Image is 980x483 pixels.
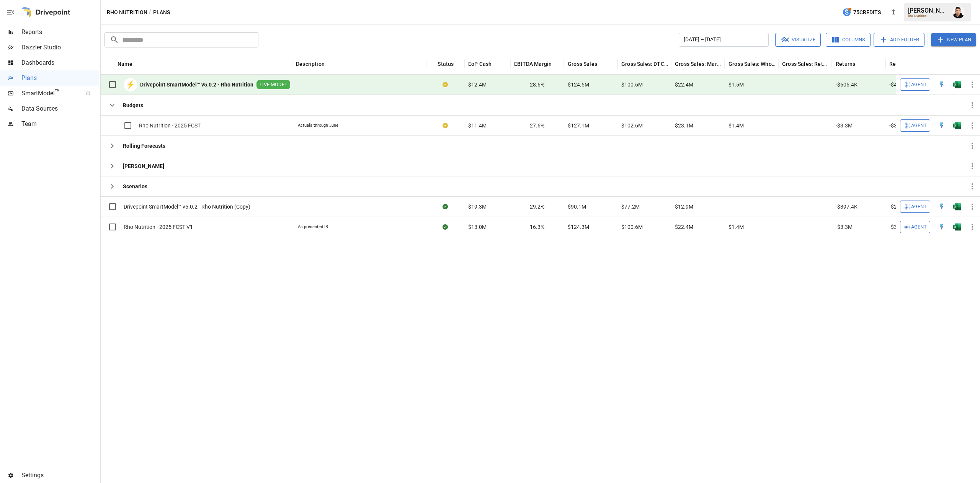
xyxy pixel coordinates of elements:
span: Agent [911,80,927,89]
b: Drivepoint SmartModel™ v5.0.2 - Rho Nutrition [140,81,253,88]
span: Agent [911,223,927,232]
button: New Plan [931,33,976,46]
span: $100.6M [621,223,643,231]
span: Data Sources [21,104,99,113]
span: Rho Nutrition - 2025 FCST V1 [124,223,193,231]
span: Plans [21,73,99,83]
span: -$3.3M [836,223,853,231]
span: Agent [911,202,927,211]
span: Agent [911,121,927,130]
span: $1.5M [728,81,744,88]
div: Open in Excel [953,203,961,210]
div: Open in Quick Edit [938,203,946,210]
div: Open in Quick Edit [938,81,946,88]
div: Name [118,61,132,67]
button: Agent [900,221,930,233]
span: $22.4M [675,81,693,88]
span: -$397.4K [836,203,857,210]
div: Gross Sales [568,61,597,67]
button: Rho Nutrition [107,8,147,17]
img: quick-edit-flash.b8aec18c.svg [938,81,946,88]
span: 29.2% [530,203,544,210]
b: Rolling Forecasts [123,142,165,150]
div: EBITDA Margin [514,61,552,67]
span: $124.3M [568,223,589,231]
span: -$423.4K [889,81,911,88]
div: EoP Cash [468,61,492,67]
button: Columns [826,33,871,47]
div: Sync complete [443,223,448,231]
span: $90.1M [568,203,586,210]
span: $13.0M [468,223,487,231]
div: Gross Sales: Marketplace [675,61,722,67]
div: Open in Quick Edit [938,122,946,129]
div: Status [438,61,454,67]
span: -$606.4K [836,81,857,88]
span: $19.3M [468,203,487,210]
span: $124.5M [568,81,589,88]
span: $22.4M [675,223,693,231]
span: $12.9M [675,203,693,210]
div: Gross Sales: DTC Online [621,61,668,67]
div: Your plan has changes in Excel that are not reflected in the Drivepoint Data Warehouse, select "S... [443,122,448,129]
span: $127.1M [568,122,589,129]
img: g5qfjXmAAAAABJRU5ErkJggg== [953,81,961,88]
div: [PERSON_NAME] [908,7,948,14]
div: Open in Excel [953,81,961,88]
span: -$3.1M [889,122,906,129]
b: Budgets [123,101,143,109]
span: $102.6M [621,122,643,129]
div: Gross Sales: Wholesale [728,61,776,67]
div: Your plan has changes in Excel that are not reflected in the Drivepoint Data Warehouse, select "S... [443,81,448,88]
span: Team [21,119,99,129]
span: Dashboards [21,58,99,67]
span: ™ [55,88,60,97]
div: Open in Excel [953,122,961,129]
span: Drivepoint SmartModel™ v5.0.2 - Rho Nutrition (Copy) [124,203,250,210]
div: Sync complete [443,203,448,210]
span: LIVE MODEL [256,81,290,88]
span: SmartModel [21,89,77,98]
div: Returns [836,61,855,67]
img: quick-edit-flash.b8aec18c.svg [938,203,946,210]
span: $1.4M [728,122,744,129]
button: New version available, click to update! [886,5,901,20]
span: -$3.3M [836,122,853,129]
div: ⚡ [124,78,137,91]
span: 27.6% [530,122,544,129]
button: Visualize [775,33,821,47]
div: Actuals through June [298,122,338,129]
b: [PERSON_NAME] [123,162,164,170]
span: $77.2M [621,203,640,210]
span: Settings [21,471,99,480]
div: As presented IB [298,224,328,230]
div: / [149,8,152,17]
img: quick-edit-flash.b8aec18c.svg [938,122,946,129]
span: $11.4M [468,122,487,129]
button: Agent [900,201,930,213]
span: Rho Nutrition - 2025 FCST [139,122,201,129]
div: Description [296,61,325,67]
div: Open in Excel [953,223,961,231]
span: 75 Credits [853,8,881,17]
div: Open in Quick Edit [938,223,946,231]
span: $23.1M [675,122,693,129]
button: Agent [900,78,930,91]
img: g5qfjXmAAAAABJRU5ErkJggg== [953,203,961,210]
span: Reports [21,28,99,37]
img: g5qfjXmAAAAABJRU5ErkJggg== [953,122,961,129]
span: -$3.1M [889,223,906,231]
button: Add Folder [874,33,924,47]
img: g5qfjXmAAAAABJRU5ErkJggg== [953,223,961,231]
img: Francisco Sanchez [952,6,965,18]
img: quick-edit-flash.b8aec18c.svg [938,223,946,231]
span: 28.6% [530,81,544,88]
button: [DATE] – [DATE] [679,33,769,47]
div: Gross Sales: Retail [782,61,829,67]
div: Returns: DTC Online [889,61,936,67]
button: Agent [900,119,930,132]
span: $1.4M [728,223,744,231]
span: -$284.1K [889,203,911,210]
span: $12.4M [468,81,487,88]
